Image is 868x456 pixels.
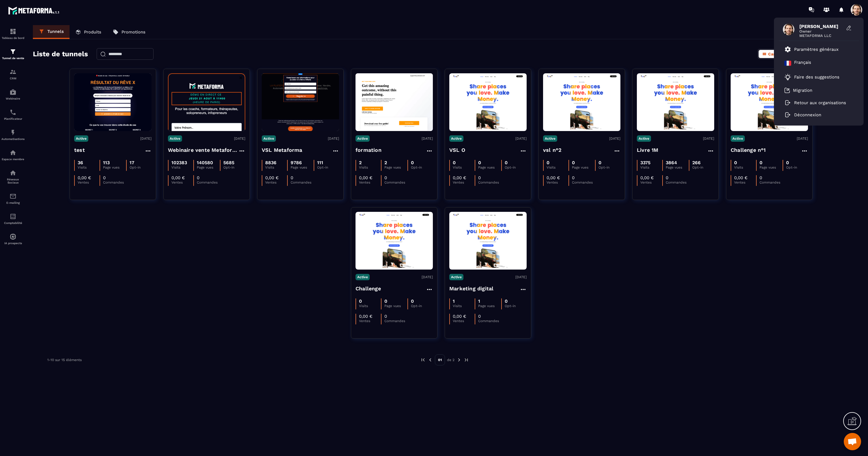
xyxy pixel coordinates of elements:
[291,175,293,180] p: 0
[1,137,25,141] p: Automatisations
[478,298,480,304] p: 1
[784,87,812,93] a: Migration
[666,180,688,184] p: Commandes
[692,165,714,169] p: Opt-in
[78,165,100,169] p: Visits
[420,357,426,362] img: prev
[197,160,213,165] p: 140580
[171,175,185,180] p: 0,00 €
[731,75,808,130] img: image
[384,180,406,184] p: Commandes
[435,354,445,365] p: 01
[10,213,16,220] img: accountant
[8,5,60,16] img: logo
[168,146,238,154] h4: Webinaire vente Metaforma
[1,44,25,64] a: formationformationTunnel de vente
[759,175,762,180] p: 0
[543,75,620,130] img: image
[411,165,433,169] p: Opt-in
[291,160,302,165] p: 9786
[666,165,689,169] p: Page vues
[572,165,595,169] p: Page vues
[328,137,339,141] p: [DATE]
[428,357,433,362] img: prev
[384,160,387,165] p: 2
[1,188,25,209] a: emailemailE-mailing
[478,160,481,165] p: 0
[784,74,846,81] a: Faire des suggestions
[1,64,25,84] a: formationformationCRM
[453,298,455,304] p: 1
[784,100,846,105] a: Retour aux organisations
[449,75,527,130] img: image
[103,160,110,165] p: 113
[1,165,25,188] a: social-networksocial-networkRéseaux Sociaux
[47,29,64,34] p: Tunnels
[262,146,302,154] h4: VSL Metaforma
[794,60,811,67] p: Français
[10,233,16,240] img: automations
[359,319,381,323] p: Ventes
[505,160,508,165] p: 0
[453,314,466,319] p: 0,00 €
[359,180,381,184] p: Ventes
[478,314,481,319] p: 0
[422,275,433,279] p: [DATE]
[1,84,25,104] a: automationsautomationsWebinaire
[505,304,527,308] p: Opt-in
[168,73,245,131] img: image
[223,160,234,165] p: 5685
[107,25,151,39] a: Promotions
[547,175,560,180] p: 0,00 €
[356,135,370,142] p: Active
[384,165,407,169] p: Page vues
[515,275,527,279] p: [DATE]
[291,165,313,169] p: Page vues
[478,319,500,323] p: Commandes
[265,160,276,165] p: 8836
[453,180,475,184] p: Ventes
[464,357,469,362] img: next
[640,175,654,180] p: 0,00 €
[759,165,782,169] p: Page vues
[572,160,575,165] p: 0
[197,175,199,180] p: 0
[786,165,808,169] p: Opt-in
[1,178,25,184] p: Réseaux Sociaux
[734,165,756,169] p: Visits
[1,36,25,40] p: Tableau de bord
[794,47,839,52] p: Paramètres généraux
[598,160,601,165] p: 0
[505,298,508,304] p: 0
[547,165,568,169] p: Visits
[384,314,387,319] p: 0
[411,304,433,308] p: Opt-in
[844,433,861,450] a: Mở cuộc trò chuyện
[1,57,25,60] p: Tunnel de vente
[74,135,88,142] p: Active
[197,165,220,169] p: Page vues
[10,48,16,55] img: formation
[411,160,414,165] p: 0
[78,175,91,180] p: 0,00 €
[384,319,406,323] p: Commandes
[130,160,134,165] p: 17
[453,319,475,323] p: Ventes
[692,160,701,165] p: 266
[168,135,182,142] p: Active
[453,165,475,169] p: Visits
[130,165,151,169] p: Opt-in
[33,48,88,60] h2: Liste de tunnels
[666,175,668,180] p: 0
[637,135,651,142] p: Active
[47,358,82,362] p: 1-10 sur 15 éléments
[1,97,25,100] p: Webinaire
[10,149,16,156] img: automations
[74,146,85,154] h4: test
[1,104,25,125] a: schedulerschedulerPlanificateur
[356,73,433,131] img: image
[572,175,575,180] p: 0
[103,180,125,184] p: Commandes
[734,180,756,184] p: Ventes
[10,109,16,116] img: scheduler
